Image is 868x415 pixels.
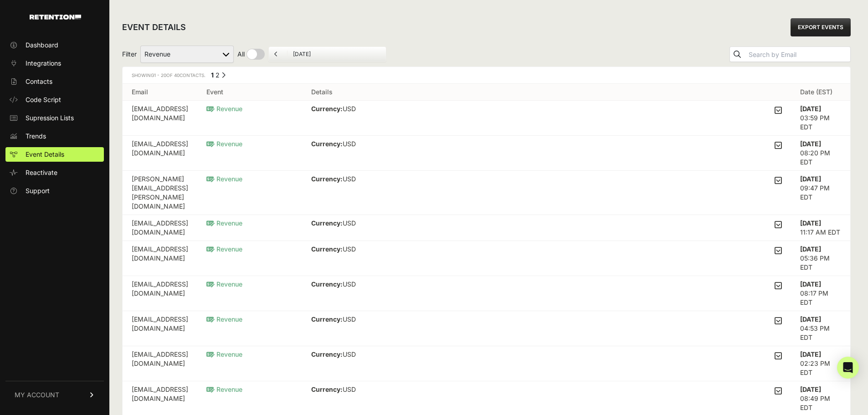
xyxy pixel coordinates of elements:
[5,147,104,162] a: Event Details
[26,59,61,68] span: Integrations
[800,245,821,253] strong: [DATE]
[791,84,850,101] th: Date (EST)
[26,113,74,123] span: Supression Lists
[206,219,242,227] span: Revenue
[5,92,104,107] a: Code Script
[311,139,414,149] p: USD
[311,104,390,113] p: USD
[791,311,850,346] td: 04:53 PM EDT
[206,140,242,148] span: Revenue
[311,105,343,113] strong: Currency:
[173,72,205,78] span: Contacts.
[30,15,81,20] img: Retention.com
[747,48,850,61] input: Search by Email
[5,111,104,125] a: Supression Lists
[311,385,343,393] strong: Currency:
[311,175,343,183] strong: Currency:
[122,50,137,59] span: Filter
[837,357,859,379] div: Open Intercom Messenger
[791,241,850,276] td: 05:36 PM EDT
[311,385,389,394] p: USD
[5,74,104,89] a: Contacts
[206,105,242,113] span: Revenue
[311,280,387,289] p: USD
[311,315,389,324] p: USD
[791,18,851,36] a: EXPORT EVENTS
[800,385,821,393] strong: [DATE]
[5,381,104,409] a: MY ACCOUNT
[311,280,343,288] strong: Currency:
[302,84,791,101] th: Details
[174,72,180,78] span: 40
[5,184,104,198] a: Support
[791,171,850,215] td: 09:47 PM EDT
[123,136,197,171] td: [EMAIL_ADDRESS][DOMAIN_NAME]
[122,21,186,34] h2: EVENT DETAILS
[197,84,302,101] th: Event
[5,165,104,180] a: Reactivate
[26,77,52,86] span: Contacts
[311,174,390,184] p: USD
[206,280,242,288] span: Revenue
[311,350,389,359] p: USD
[206,350,242,358] span: Revenue
[206,175,242,183] span: Revenue
[140,46,234,63] select: Filter
[311,350,343,358] strong: Currency:
[791,346,850,381] td: 02:23 PM EDT
[791,101,850,136] td: 03:59 PM EDT
[206,245,242,253] span: Revenue
[123,215,197,241] td: [EMAIL_ADDRESS][DOMAIN_NAME]
[123,84,197,101] th: Email
[5,129,104,143] a: Trends
[311,140,343,148] strong: Currency:
[154,72,166,78] span: 1 - 20
[800,140,821,148] strong: [DATE]
[206,315,242,323] span: Revenue
[311,245,414,254] p: USD
[123,346,197,381] td: [EMAIL_ADDRESS][DOMAIN_NAME]
[791,215,850,241] td: 11:17 AM EDT
[791,276,850,311] td: 08:17 PM EDT
[123,101,197,136] td: [EMAIL_ADDRESS][DOMAIN_NAME]
[123,311,197,346] td: [EMAIL_ADDRESS][DOMAIN_NAME]
[26,168,57,177] span: Reactivate
[26,150,64,159] span: Event Details
[791,136,850,171] td: 08:20 PM EDT
[5,56,104,71] a: Integrations
[216,71,220,79] a: Page 2
[26,132,46,141] span: Trends
[800,105,821,113] strong: [DATE]
[311,315,343,323] strong: Currency:
[311,219,389,228] p: USD
[123,276,197,311] td: [EMAIL_ADDRESS][DOMAIN_NAME]
[26,41,58,50] span: Dashboard
[132,71,205,80] div: Showing of
[5,38,104,52] a: Dashboard
[26,95,61,104] span: Code Script
[209,71,226,82] div: Pagination
[123,171,197,215] td: [PERSON_NAME][EMAIL_ADDRESS][PERSON_NAME][DOMAIN_NAME]
[123,241,197,276] td: [EMAIL_ADDRESS][DOMAIN_NAME]
[206,385,242,393] span: Revenue
[800,350,821,358] strong: [DATE]
[211,71,214,79] em: Page 1
[800,175,821,183] strong: [DATE]
[15,390,59,400] span: MY ACCOUNT
[311,219,343,227] strong: Currency:
[800,219,821,227] strong: [DATE]
[311,245,343,253] strong: Currency:
[26,186,50,195] span: Support
[800,280,821,288] strong: [DATE]
[800,315,821,323] strong: [DATE]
